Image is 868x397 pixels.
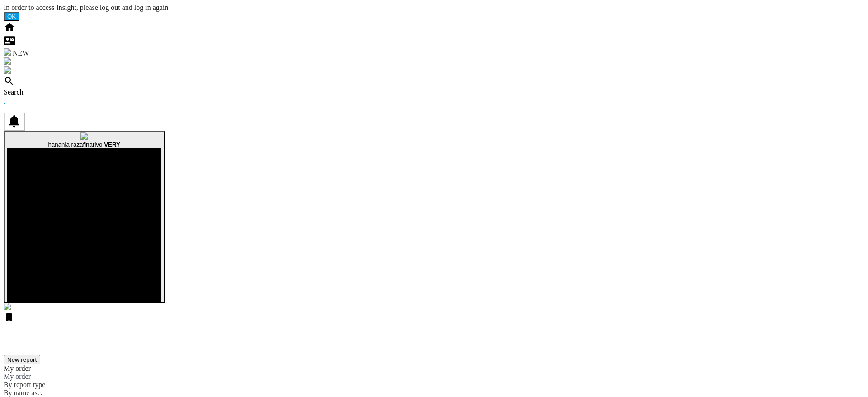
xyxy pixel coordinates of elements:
button: hanania razafinarivo VERY [4,131,165,303]
div: Home [4,21,864,35]
div: My order [4,373,864,381]
div: By name asc. [4,389,864,397]
span: NEW [13,49,29,57]
b: VERY [104,141,120,148]
img: profile.jpg [80,132,88,140]
h2: My reports [4,334,864,346]
img: wiser-w-icon-blue.png [4,303,11,310]
span: hanania razafinarivo [48,141,102,148]
img: alerts-logo.svg [4,57,11,65]
button: OK [4,12,19,21]
div: In order to access Insight, please log out and log in again [4,4,864,12]
a: Open Wiser website [4,304,11,312]
div: Alerts [4,57,864,66]
div: WiseCard [4,48,864,57]
img: wise-card.svg [4,48,11,56]
img: cosmetic-logo.svg [4,66,11,74]
div: My order [4,364,864,373]
button: 0 notification [4,113,25,131]
div: By report type [4,381,864,389]
div: Search [4,88,864,96]
button: New report [4,355,40,364]
div: Contact us [4,35,864,48]
div: Access to Chanel Cosmetic [4,66,864,76]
